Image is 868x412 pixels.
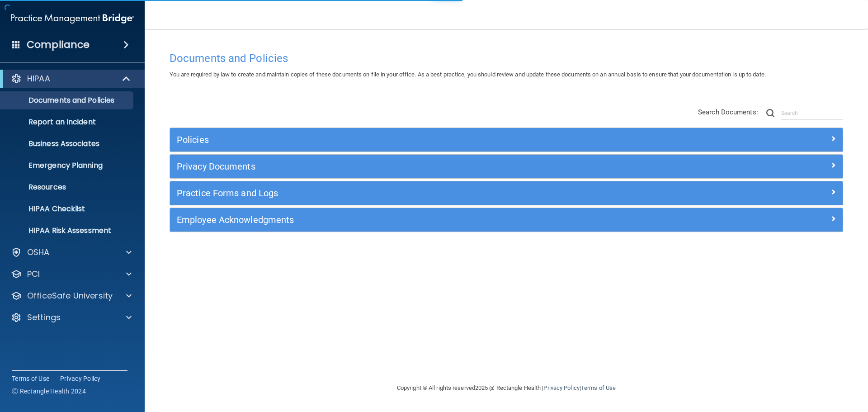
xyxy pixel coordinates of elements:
a: Settings [11,312,132,323]
p: Settings [27,312,61,323]
h4: Documents and Policies [170,52,843,64]
a: HIPAA [11,73,131,84]
a: Terms of Use [12,374,49,383]
span: Ⓒ Rectangle Health 2024 [12,387,86,396]
input: Search [781,106,843,120]
h5: Practice Forms and Logs [177,188,668,198]
a: OfficeSafe University [11,290,132,301]
a: Policies [177,133,836,147]
div: Copyright © All rights reserved 2025 @ Rectangle Health | | [341,374,671,403]
h5: Policies [177,135,668,145]
p: Emergency Planning [6,161,129,170]
p: Documents and Policies [6,96,129,105]
a: Privacy Policy [60,374,101,383]
a: Practice Forms and Logs [177,186,836,200]
p: Business Associates [6,139,129,148]
a: Privacy Documents [177,159,836,174]
h4: Compliance [27,38,90,51]
h5: Employee Acknowledgments [177,215,668,225]
img: PMB logo [11,9,134,28]
p: PCI [27,269,40,279]
p: OSHA [27,247,50,258]
p: HIPAA Checklist [6,204,129,213]
h5: Privacy Documents [177,161,668,171]
a: PCI [11,269,132,279]
a: Privacy Policy [543,384,579,391]
img: ic-search.3b580494.png [766,109,774,117]
a: Terms of Use [581,384,616,391]
span: You are required by law to create and maintain copies of these documents on file in your office. ... [170,71,766,78]
p: Report an Incident [6,118,129,127]
a: OSHA [11,247,132,258]
span: Search Documents: [698,108,758,116]
p: HIPAA [27,73,50,84]
p: Resources [6,183,129,192]
p: HIPAA Risk Assessment [6,226,129,235]
p: OfficeSafe University [27,290,113,301]
a: Employee Acknowledgments [177,213,836,227]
